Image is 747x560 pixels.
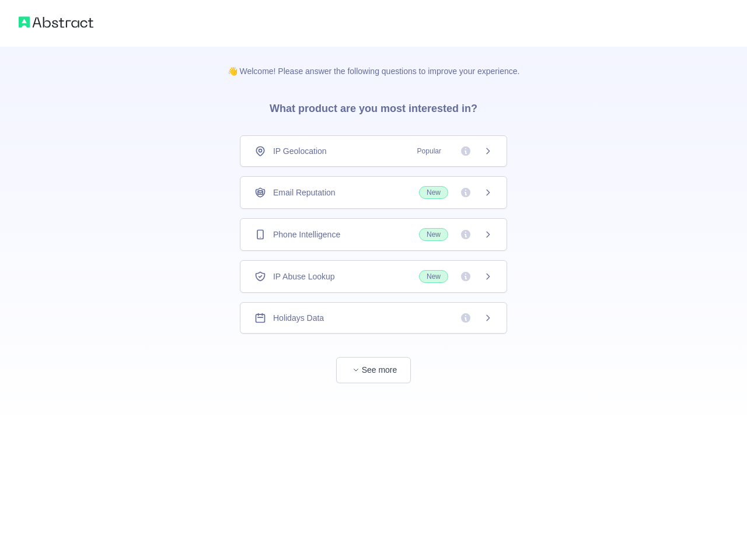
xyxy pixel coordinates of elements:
span: IP Abuse Lookup [273,271,335,282]
button: See more [336,357,411,383]
span: Phone Intelligence [273,229,340,240]
span: New [419,186,448,199]
span: Holidays Data [273,312,324,324]
span: IP Geolocation [273,145,327,157]
span: Email Reputation [273,187,336,198]
span: Popular [410,145,448,157]
span: New [419,270,448,283]
img: Abstract logo [19,14,93,30]
p: 👋 Welcome! Please answer the following questions to improve your experience. [209,47,539,77]
span: New [419,228,448,241]
h3: What product are you most interested in? [251,77,496,135]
